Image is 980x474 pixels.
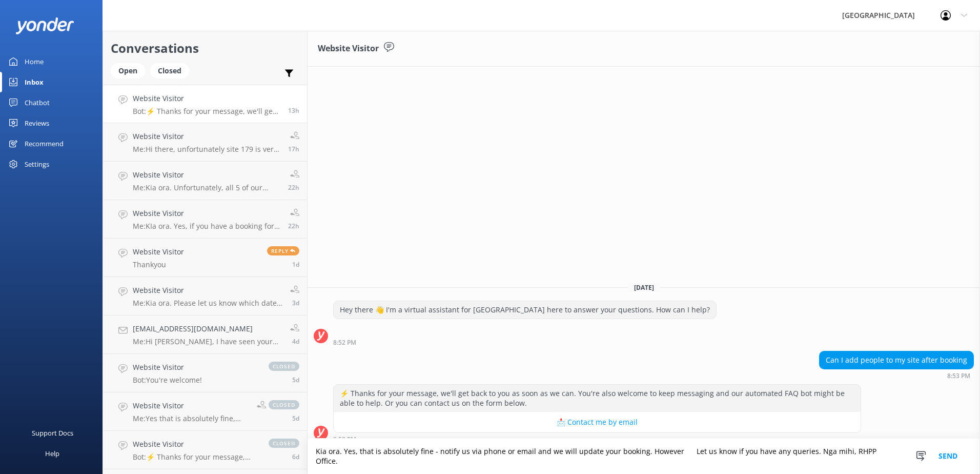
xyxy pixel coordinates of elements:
[133,323,282,334] h4: [EMAIL_ADDRESS][DOMAIN_NAME]
[103,392,307,431] a: Website VisitorMe:Yes that is absolutely fine, depending on availability. Just give us a call or ...
[103,85,307,123] a: Website VisitorBot:⚡ Thanks for your message, we'll get back to you as soon as we can. You're als...
[292,376,299,384] span: Sep 04 2025 12:57pm (UTC +12:00) Pacific/Auckland
[133,222,280,231] p: Me: KIa ora. Yes, if you have a booking for a Group Lodge (triple or quad) there is a parking spa...
[133,452,258,462] p: Bot: ⚡ Thanks for your message, we'll get back to you as soon as we can. You're also welcome to k...
[103,354,307,392] a: Website VisitorBot:You're welcome!closed5d
[820,351,973,369] div: Can I add people to my site after booking
[133,337,282,346] p: Me: Hi [PERSON_NAME], I have seen your bookings you are trying to make for next weekend. If you c...
[133,414,249,423] p: Me: Yes that is absolutely fine, depending on availability. Just give us a call or send us an ema...
[133,208,280,219] h4: Website Visitor
[45,443,59,464] div: Help
[628,283,660,292] span: [DATE]
[288,145,299,153] span: Sep 09 2025 04:41pm (UTC +12:00) Pacific/Auckland
[103,315,307,354] a: [EMAIL_ADDRESS][DOMAIN_NAME]Me:Hi [PERSON_NAME], I have seen your bookings you are trying to make...
[333,437,356,443] strong: 8:53 PM
[150,63,189,78] div: Closed
[947,373,970,379] strong: 8:53 PM
[269,439,299,448] span: closed
[32,423,73,443] div: Support Docs
[292,260,299,269] span: Sep 08 2025 04:28pm (UTC +12:00) Pacific/Auckland
[269,362,299,371] span: closed
[111,63,145,78] div: Open
[103,277,307,315] a: Website VisitorMe:Kia ora. Please let us know which dates you are wanting the Tourist Flat. Nga m...
[929,439,967,474] button: Send
[318,42,379,55] h3: Website Visitor
[334,385,861,412] div: ⚡ Thanks for your message, we'll get back to you as soon as we can. You're also welcome to keep m...
[103,123,307,162] a: Website VisitorMe:Hi there, unfortunately site 179 is very popular and not available at all until...
[103,200,307,239] a: Website VisitorMe:KIa ora. Yes, if you have a booking for a Group Lodge (triple or quad) there is...
[133,145,280,154] p: Me: Hi there, unfortunately site 179 is very popular and not available at all until [DATE].
[333,436,861,443] div: Sep 09 2025 08:53pm (UTC +12:00) Pacific/Auckland
[288,106,299,115] span: Sep 09 2025 08:53pm (UTC +12:00) Pacific/Auckland
[133,107,280,116] p: Bot: ⚡ Thanks for your message, we'll get back to you as soon as we can. You're also welcome to k...
[25,113,49,133] div: Reviews
[133,285,282,296] h4: Website Visitor
[25,92,50,113] div: Chatbot
[133,299,282,308] p: Me: Kia ora. Please let us know which dates you are wanting the Tourist Flat. Nga mihi, RHPP Office.
[133,362,202,373] h4: Website Visitor
[292,337,299,346] span: Sep 06 2025 10:04am (UTC +12:00) Pacific/Auckland
[25,154,49,174] div: Settings
[103,431,307,469] a: Website VisitorBot:⚡ Thanks for your message, we'll get back to you as soon as we can. You're als...
[133,183,280,192] p: Me: Kia ora. Unfortunately, all 5 of our Tourist Flats are fully booked. Let us know if you have ...
[133,439,258,450] h4: Website Visitor
[150,65,194,76] a: Closed
[25,51,44,72] div: Home
[133,376,202,385] p: Bot: You're welcome!
[292,299,299,307] span: Sep 06 2025 05:18pm (UTC +12:00) Pacific/Auckland
[269,400,299,409] span: closed
[292,452,299,461] span: Sep 03 2025 06:57pm (UTC +12:00) Pacific/Auckland
[133,260,184,269] p: Thankyou
[25,72,44,92] div: Inbox
[288,183,299,192] span: Sep 09 2025 11:50am (UTC +12:00) Pacific/Auckland
[103,239,307,277] a: Website VisitorThankyouReply1d
[819,372,974,379] div: Sep 09 2025 08:53pm (UTC +12:00) Pacific/Auckland
[333,339,717,346] div: Sep 09 2025 08:52pm (UTC +12:00) Pacific/Auckland
[133,246,184,258] h4: Website Visitor
[133,400,249,411] h4: Website Visitor
[334,301,716,319] div: Hey there 👋 I'm a virtual assistant for [GEOGRAPHIC_DATA] here to answer your questions. How can ...
[133,169,280,181] h4: Website Visitor
[334,412,861,432] button: 📩 Contact me by email
[111,38,299,58] h2: Conversations
[333,340,356,346] strong: 8:52 PM
[133,131,280,142] h4: Website Visitor
[267,246,299,255] span: Reply
[292,414,299,423] span: Sep 04 2025 11:35am (UTC +12:00) Pacific/Auckland
[25,133,64,154] div: Recommend
[288,222,299,230] span: Sep 09 2025 11:48am (UTC +12:00) Pacific/Auckland
[308,439,980,474] textarea: Kia ora. Yes, that is absolutely fine - notify us via phone or email and we will update your book...
[133,93,280,104] h4: Website Visitor
[111,65,150,76] a: Open
[103,162,307,200] a: Website VisitorMe:Kia ora. Unfortunately, all 5 of our Tourist Flats are fully booked. Let us kno...
[15,17,74,34] img: yonder-white-logo.png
